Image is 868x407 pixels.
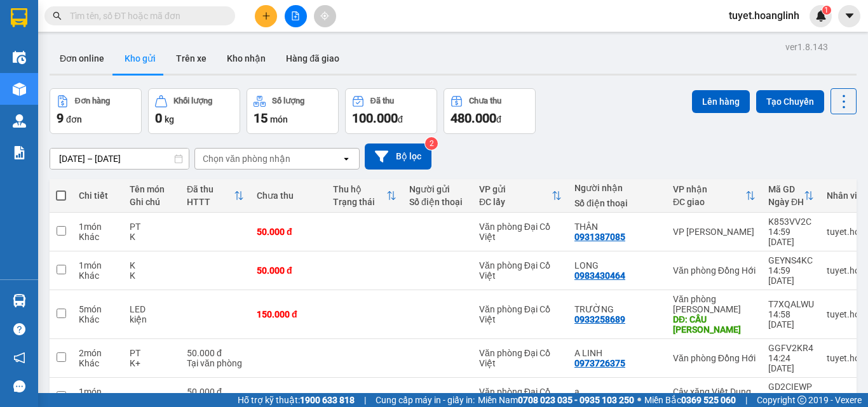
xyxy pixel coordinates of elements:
sup: 2 [425,137,438,150]
span: plus [262,11,271,20]
div: 5 món [79,304,117,314]
div: GGFV2KR4 [768,343,814,353]
div: GD2CIEWP [768,382,814,392]
span: message [13,380,25,392]
div: 50.000 đ [187,348,244,358]
span: 9 [57,110,64,126]
strong: 0708 023 035 - 0935 103 250 [518,395,634,405]
div: THÂN [574,222,660,232]
div: 1 món [79,222,117,232]
div: HTTT [187,197,234,207]
span: tuyet.hoanglinh [719,8,810,23]
button: file-add [285,5,307,27]
div: Chưa thu [257,190,320,201]
div: 0973726375 [574,358,625,368]
div: Văn phòng Đồng Hới [673,265,756,276]
span: | [745,393,747,407]
div: 0983430464 [574,270,625,281]
span: aim [320,11,329,20]
div: 2 món [79,348,117,358]
div: A LINH [574,348,660,358]
button: Đơn online [50,43,114,74]
span: kg [165,114,174,124]
img: icon-new-feature [815,10,827,22]
div: Khác [79,358,117,368]
div: Số điện thoại [574,198,660,208]
div: K [130,260,174,270]
span: notification [13,352,25,364]
span: đ [496,114,501,124]
div: DĐ: CẦU LÝ HÒA [673,314,756,335]
strong: 0369 525 060 [681,395,736,405]
div: Tại văn phòng [187,358,244,368]
div: VP gửi [479,184,552,194]
div: Số điện thoại [409,197,466,207]
div: thuốc [130,392,174,402]
div: 1 món [79,387,117,397]
div: T7XQALWU [768,299,814,309]
th: Toggle SortBy [473,179,568,213]
button: Lên hàng [692,90,750,113]
div: Văn phòng Đồng Hới [673,353,756,363]
span: ⚪️ [637,397,641,403]
span: 480.000 [451,110,496,126]
div: LONG [574,260,660,270]
div: Khối lượng [173,97,212,105]
div: PT [130,348,174,358]
button: caret-down [838,5,860,27]
div: Văn phòng Đại Cồ Việt [479,348,562,368]
strong: 1900 633 818 [300,395,355,405]
div: Người nhận [574,183,660,193]
div: ĐC lấy [479,197,552,207]
div: 0933258689 [574,314,625,324]
div: Khác [79,270,117,281]
div: Văn phòng Đại Cồ Việt [479,222,562,242]
img: warehouse-icon [13,83,26,96]
div: Số lượng [272,97,304,105]
span: Miền Bắc [644,393,736,407]
svg: open [341,154,351,164]
button: Chưa thu480.000đ [444,88,536,134]
div: kiện [130,314,174,324]
div: K [130,232,174,242]
div: ĐC giao [673,197,745,207]
div: Đơn hàng [75,97,110,105]
div: Chưa thu [469,97,501,105]
th: Toggle SortBy [180,179,250,213]
div: GEYNS4KC [768,255,814,265]
div: Ghi chú [130,197,174,207]
div: Văn phòng Đại Cồ Việt [479,260,562,281]
th: Toggle SortBy [327,179,403,213]
div: Khác [79,314,117,324]
button: plus [255,5,277,27]
span: Miền Nam [478,393,634,407]
span: copyright [797,396,806,404]
div: Thu hộ [333,184,386,194]
div: Văn phòng [PERSON_NAME] [673,294,756,314]
div: 14:58 [DATE] [768,309,814,330]
button: Đã thu100.000đ [345,88,437,134]
div: 150.000 đ [257,309,320,319]
input: Select a date range. [50,149,189,169]
div: 50.000 đ [257,265,320,276]
div: Chọn văn phòng nhận [203,152,290,165]
div: Văn phòng Đại Cồ Việt [479,304,562,324]
div: Mã GD [768,184,804,194]
div: Văn phòng Đại Cồ Việt [479,387,562,407]
button: Bộ lọc [365,143,431,170]
img: warehouse-icon [13,51,26,64]
div: Đã thu [370,97,394,105]
div: 14:24 [DATE] [768,353,814,373]
button: Đơn hàng9đơn [50,88,142,134]
span: Hỗ trợ kỹ thuật: [238,393,355,407]
input: Tìm tên, số ĐT hoặc mã đơn [70,9,220,23]
span: món [270,114,288,124]
button: Trên xe [166,43,217,74]
span: 0 [155,110,162,126]
button: Kho nhận [217,43,276,74]
span: question-circle [13,323,25,335]
div: 14:59 [DATE] [768,265,814,286]
img: solution-icon [13,146,26,159]
div: Người gửi [409,184,466,194]
div: K+ [130,358,174,368]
